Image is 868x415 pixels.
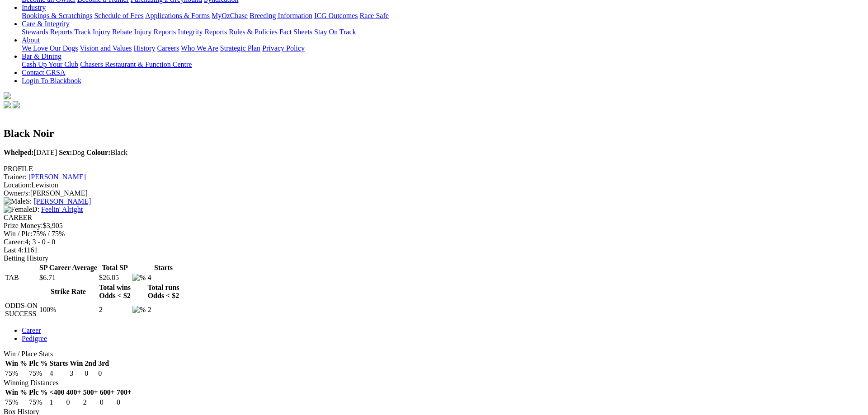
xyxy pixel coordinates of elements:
th: Plc % [28,388,48,397]
div: Bar & Dining [22,61,864,69]
td: ODDS-ON SUCCESS [5,301,38,318]
td: 0 [116,398,132,407]
span: Last 4: [4,246,24,254]
td: 0 [84,369,97,378]
a: Career [22,326,41,334]
span: Dog [59,149,85,156]
th: 700+ [116,388,132,397]
div: About [22,44,864,52]
a: Contact GRSA [22,69,65,76]
th: Starts [147,263,179,272]
img: Male [4,197,26,205]
a: Industry [22,4,46,11]
td: 0 [66,398,82,407]
a: Bar & Dining [22,52,61,60]
span: Career: [4,238,25,246]
a: Integrity Reports [178,28,227,36]
th: 2nd [84,359,97,368]
a: Breeding Information [250,12,312,19]
span: Win / Plc: [4,230,33,238]
h2: Black Noir [4,127,864,140]
td: TAB [5,273,38,282]
a: Schedule of Fees [94,12,143,19]
td: 4 [147,273,179,282]
th: 500+ [83,388,99,397]
th: Win [69,359,83,368]
div: Winning Distances [4,379,864,387]
td: 2 [147,301,179,318]
div: $3,905 [4,222,864,230]
a: Cash Up Your Club [22,61,78,68]
span: Trainer: [4,173,27,181]
div: PROFILE [4,165,864,173]
th: Plc % [28,359,48,368]
img: Female [4,205,32,214]
div: 4; 3 - 0 - 0 [4,238,864,246]
span: D: [4,205,39,213]
th: 600+ [99,388,115,397]
th: 400+ [66,388,82,397]
td: $26.85 [99,273,131,282]
span: Owner/s: [4,189,30,197]
a: Applications & Forms [145,12,210,19]
th: Starts [49,359,68,368]
a: Bookings & Scratchings [22,12,92,19]
img: % [132,306,146,314]
b: Whelped: [4,149,34,156]
a: ICG Outcomes [314,12,358,19]
a: Race Safe [359,12,388,19]
td: 75% [28,369,48,378]
th: Total SP [99,263,131,272]
a: MyOzChase [212,12,248,19]
a: About [22,36,40,44]
td: 75% [28,398,48,407]
a: Who We Are [181,44,218,52]
span: [DATE] [4,149,57,156]
div: Care & Integrity [22,28,864,36]
span: Location: [4,181,31,189]
a: [PERSON_NAME] [28,173,86,181]
a: [PERSON_NAME] [33,197,91,205]
a: Care & Integrity [22,20,70,28]
a: Login To Blackbook [22,77,81,84]
a: Rules & Policies [229,28,278,36]
div: Industry [22,12,864,20]
td: 75% [5,398,28,407]
th: Win % [5,388,28,397]
img: twitter.svg [13,101,20,108]
span: S: [4,197,32,205]
a: Fact Sheets [279,28,312,36]
div: Betting History [4,254,864,262]
a: Stay On Track [314,28,356,36]
th: 3rd [98,359,109,368]
td: 2 [99,301,131,318]
a: Privacy Policy [262,44,305,52]
a: Vision and Values [80,44,132,52]
b: Sex: [59,149,72,156]
span: Black [86,149,127,156]
a: Injury Reports [134,28,176,36]
div: 75% / 75% [4,230,864,238]
b: Colour: [86,149,110,156]
td: 0 [99,398,115,407]
a: We Love Our Dogs [22,44,78,52]
th: Total wins Odds < $2 [99,283,131,300]
img: % [132,274,146,282]
td: 3 [69,369,83,378]
a: Chasers Restaurant & Function Centre [80,61,192,68]
img: logo-grsa-white.png [4,92,11,99]
div: CAREER [4,214,864,222]
th: Total runs Odds < $2 [147,283,179,300]
span: Prize Money: [4,222,43,229]
div: Win / Place Stats [4,350,864,358]
a: Track Injury Rebate [74,28,132,36]
div: Lewiston [4,181,864,189]
img: facebook.svg [4,101,11,108]
a: Feelin' Alright [41,205,83,213]
th: <400 [49,388,65,397]
td: 100% [39,301,98,318]
td: 0 [98,369,109,378]
a: History [133,44,155,52]
div: [PERSON_NAME] [4,189,864,197]
th: Strike Rate [39,283,98,300]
